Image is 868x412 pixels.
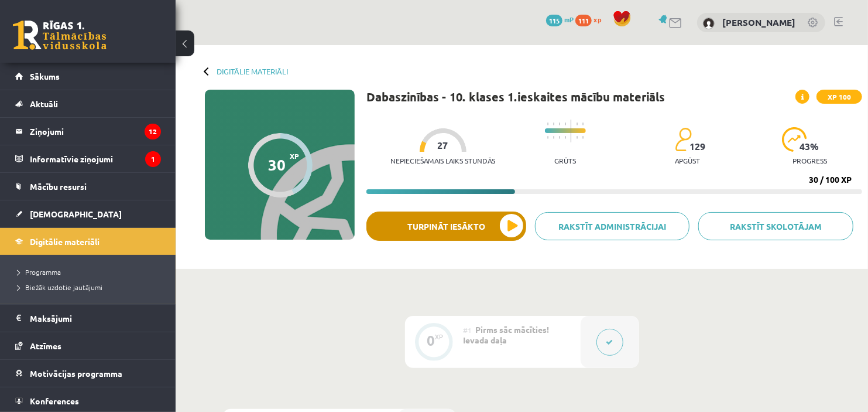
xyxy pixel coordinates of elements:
span: Konferences [30,396,79,406]
a: Motivācijas programma [15,360,161,387]
div: 0 [427,335,435,346]
img: icon-short-line-57e1e144782c952c97e751825c79c345078a6d821885a25fce030b3d8c18986b.svg [582,122,584,125]
p: Nepieciešamais laiks stundās [390,156,495,165]
i: 1 [145,151,161,167]
a: Rakstīt skolotājam [698,212,853,240]
span: Programma [18,267,61,277]
button: Turpināt iesākto [366,212,526,241]
span: Sākums [30,71,60,81]
img: icon-short-line-57e1e144782c952c97e751825c79c345078a6d821885a25fce030b3d8c18986b.svg [559,136,560,139]
a: [PERSON_NAME] [722,16,795,28]
div: XP [435,333,444,340]
p: progress [792,156,827,165]
a: Informatīvie ziņojumi1 [15,145,161,172]
a: Rakstīt administrācijai [535,212,690,240]
img: icon-short-line-57e1e144782c952c97e751825c79c345078a6d821885a25fce030b3d8c18986b.svg [565,136,566,139]
a: 115 mP [546,15,574,24]
img: icon-short-line-57e1e144782c952c97e751825c79c345078a6d821885a25fce030b3d8c18986b.svg [553,136,554,139]
img: icon-long-line-d9ea69661e0d244f92f715978eff75569469978d946b2353a9bb055b3ed8787d.svg [571,120,572,142]
a: Mācību resursi [15,173,161,200]
span: Mācību resursi [30,181,87,192]
a: Digitālie materiāli [217,67,288,76]
span: 111 [575,15,592,26]
a: Programma [18,267,164,277]
img: Gita Leida Kučāne [703,18,715,29]
span: mP [564,15,574,24]
img: icon-progress-161ccf0a02000e728c5f80fcf4c31c7af3da0e1684b2b1d7c360e028c24a22f1.svg [782,127,807,152]
span: Biežāk uzdotie jautājumi [18,282,102,292]
a: Atzīmes [15,332,161,359]
legend: Informatīvie ziņojumi [30,145,161,172]
a: Rīgas 1. Tālmācības vidusskola [13,21,107,50]
div: 30 [269,156,286,173]
img: icon-short-line-57e1e144782c952c97e751825c79c345078a6d821885a25fce030b3d8c18986b.svg [559,122,560,125]
legend: Maksājumi [30,305,161,332]
span: 115 [546,15,562,26]
a: Digitālie materiāli [15,228,161,255]
span: Atzīmes [30,341,61,351]
legend: Ziņojumi [30,118,161,145]
img: icon-short-line-57e1e144782c952c97e751825c79c345078a6d821885a25fce030b3d8c18986b.svg [553,122,554,125]
a: Biežāk uzdotie jautājumi [18,282,164,292]
img: students-c634bb4e5e11cddfef0936a35e636f08e4e9abd3cc4e673bd6f9a4125e45ecb1.svg [675,127,692,152]
a: 111 xp [575,15,607,24]
a: Ziņojumi12 [15,118,161,145]
span: Motivācijas programma [30,368,122,379]
span: #1 [464,325,472,335]
span: xp [593,15,601,24]
p: apgūst [675,156,700,165]
span: XP [290,152,299,160]
a: Maksājumi [15,305,161,332]
span: 43 % [800,141,820,152]
img: icon-short-line-57e1e144782c952c97e751825c79c345078a6d821885a25fce030b3d8c18986b.svg [577,136,578,139]
span: Digitālie materiāli [30,236,100,247]
span: 129 [689,141,705,152]
a: Aktuāli [15,90,161,117]
a: [DEMOGRAPHIC_DATA] [15,200,161,227]
img: icon-short-line-57e1e144782c952c97e751825c79c345078a6d821885a25fce030b3d8c18986b.svg [547,136,548,139]
p: Grūts [554,156,576,165]
a: Sākums [15,63,161,90]
span: 27 [438,140,448,151]
span: [DEMOGRAPHIC_DATA] [30,209,122,219]
i: 12 [145,124,161,139]
img: icon-short-line-57e1e144782c952c97e751825c79c345078a6d821885a25fce030b3d8c18986b.svg [547,122,548,125]
img: icon-short-line-57e1e144782c952c97e751825c79c345078a6d821885a25fce030b3d8c18986b.svg [565,122,566,125]
span: XP 100 [816,90,862,104]
span: Pirms sāc mācīties! Ievada daļa [464,324,550,345]
img: icon-short-line-57e1e144782c952c97e751825c79c345078a6d821885a25fce030b3d8c18986b.svg [582,136,584,139]
img: icon-short-line-57e1e144782c952c97e751825c79c345078a6d821885a25fce030b3d8c18986b.svg [577,122,578,125]
h1: Dabaszinības - 10. klases 1.ieskaites mācību materiāls [366,90,665,104]
span: Aktuāli [30,98,58,109]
